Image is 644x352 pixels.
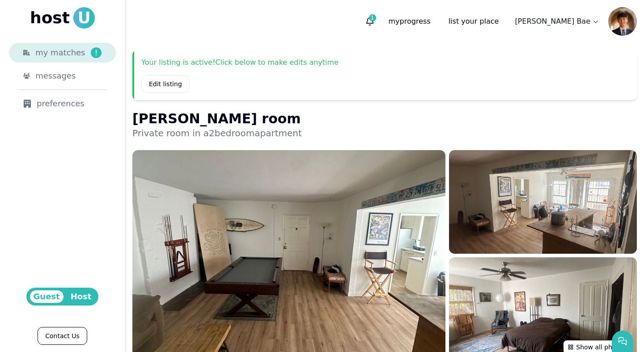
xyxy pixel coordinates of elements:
a: messages [9,66,116,86]
span: 1 [369,14,376,21]
span: my matches [35,46,85,59]
h2: Private room in a 2 bedroom apartment [132,127,302,139]
span: my [389,17,400,25]
span: messages [35,70,76,82]
img: Jackson Bae avatar [608,7,637,36]
a: list your place [441,13,506,30]
div: preferences [23,97,102,110]
a: hostU [30,7,95,29]
span: Guest [30,290,64,303]
span: ! [91,47,102,58]
button: 1 [362,13,378,29]
a: my matches! [9,43,116,63]
span: host [30,9,70,27]
a: Contact Us [38,327,87,345]
span: Host [67,290,95,303]
p: [PERSON_NAME] Bae [515,16,590,27]
p: progress [381,13,438,30]
a: Edit listing [141,75,190,93]
a: [PERSON_NAME] Bae [509,13,605,30]
p: Your listing is active! Click below to make edits anytime [141,57,630,68]
span: U [73,7,95,29]
a: preferences [9,94,116,113]
h1: [PERSON_NAME] room [132,111,302,127]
